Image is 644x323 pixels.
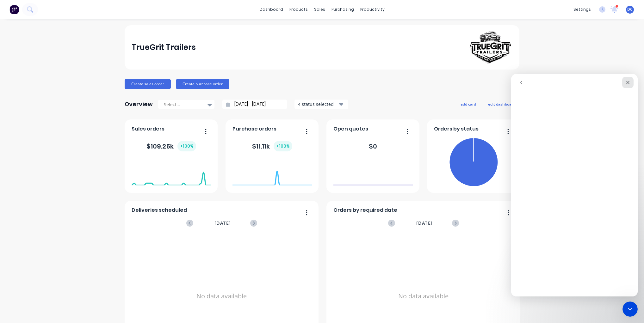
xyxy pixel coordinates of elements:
button: 4 status selected [294,100,348,109]
span: DC [627,7,633,12]
img: TrueGrit Trailers [468,30,512,64]
img: Factory [9,5,19,14]
div: TrueGrit Trailers [132,41,196,54]
div: + 100 % [274,141,292,151]
div: productivity [357,5,388,14]
span: Orders by status [434,125,479,133]
span: Orders by required date [333,206,397,214]
div: 4 status selected [298,101,338,107]
span: Open quotes [333,125,368,133]
iframe: Intercom live chat [511,74,638,296]
div: purchasing [328,5,357,14]
div: $ 0 [369,142,377,151]
button: edit dashboard [484,100,519,108]
button: Create purchase order [176,79,229,89]
div: products [286,5,311,14]
div: sales [311,5,328,14]
div: $ 109.25k [146,141,196,151]
button: Create sales order [125,79,171,89]
a: dashboard [257,5,286,14]
span: [DATE] [214,220,231,227]
div: $ 11.11k [252,141,292,151]
span: [DATE] [416,220,433,227]
button: add card [456,100,480,108]
div: Overview [125,98,153,111]
iframe: Intercom live chat [622,302,638,317]
div: + 100 % [177,141,196,151]
span: Purchase orders [232,125,276,133]
div: settings [570,5,594,14]
span: Sales orders [132,125,164,133]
